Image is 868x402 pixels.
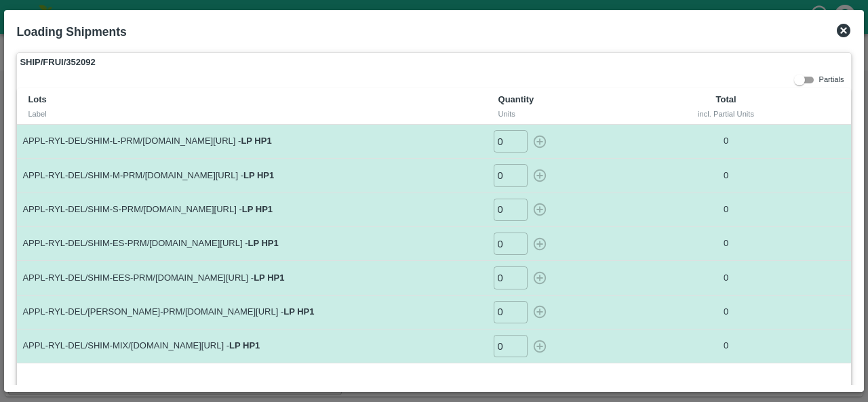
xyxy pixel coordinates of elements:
[658,272,793,285] p: 0
[17,261,487,295] td: APPL-RYL-DEL/SHIM-EES-PRM/[DOMAIN_NAME][URL] -
[17,159,487,193] td: APPL-RYL-DEL/SHIM-M-PRM/[DOMAIN_NAME][URL] -
[241,136,271,146] strong: LP HP1
[494,130,528,153] input: 0
[243,170,274,180] strong: LP HP1
[791,72,844,88] div: Partials
[658,306,793,319] p: 0
[658,169,793,182] p: 0
[498,94,534,104] b: Quantity
[658,135,793,148] p: 0
[664,108,788,120] div: incl. Partial Units
[498,108,642,120] div: Units
[242,204,273,214] strong: LP HP1
[494,266,528,289] input: 0
[17,193,487,226] td: APPL-RYL-DEL/SHIM-S-PRM/[DOMAIN_NAME][URL] -
[283,306,314,317] strong: LP HP1
[17,227,487,261] td: APPL-RYL-DEL/SHIM-ES-PRM/[DOMAIN_NAME][URL] -
[494,164,528,186] input: 0
[494,335,528,357] input: 0
[715,94,736,104] b: Total
[28,108,476,120] div: Label
[20,56,95,69] strong: SHIP/FRUI/352092
[254,273,284,283] strong: LP HP1
[28,94,46,104] b: Lots
[17,125,487,159] td: APPL-RYL-DEL/SHIM-L-PRM/[DOMAIN_NAME][URL] -
[494,233,528,255] input: 0
[658,203,793,216] p: 0
[229,340,260,350] strong: LP HP1
[658,340,793,353] p: 0
[17,329,487,363] td: APPL-RYL-DEL/SHIM-MIX/[DOMAIN_NAME][URL] -
[248,238,278,248] strong: LP HP1
[494,301,528,323] input: 0
[494,199,528,221] input: 0
[16,25,126,39] b: Loading Shipments
[658,237,793,250] p: 0
[17,295,487,329] td: APPL-RYL-DEL/[PERSON_NAME]-PRM/[DOMAIN_NAME][URL] -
